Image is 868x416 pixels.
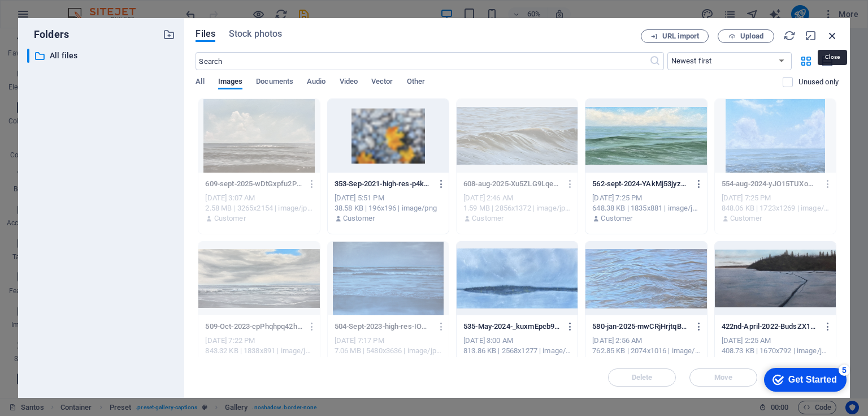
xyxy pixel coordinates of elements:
p: Displays only files that are not in use on the website. Files added during this session can still... [798,77,839,87]
p: Customer [601,213,632,224]
input: Search [196,52,649,70]
button: URL import [641,29,709,43]
p: 422nd-April-2022-BudsZX1QIC4vIjwBZgl6rg.jpg [722,321,819,332]
span: Video [340,75,358,91]
div: [DATE] 2:56 AM [592,336,700,346]
p: 562-sept-2024-YAkMj53jyzeeB1f8BIvEug.jpg [592,179,689,189]
span: Vector [371,75,393,91]
p: Customer [214,356,246,366]
div: This file has already been selected or is not supported by this element [328,242,449,315]
div: [DATE] 2:46 AM [463,193,571,203]
div: [DATE] 3:00 AM [463,336,571,346]
div: [DATE] 5:51 PM [335,193,442,203]
p: 353-Sep-2021-high-res-p4kse6MuWHu10kcqpibL6Q-JBZ3_hZLiXu4s_CZAWg_1A.png [335,179,432,189]
span: Audio [307,75,325,91]
div: Get Started 5 items remaining, 0% complete [9,6,92,29]
div: [DATE] 7:25 PM [592,193,700,203]
div: 2.58 MB | 3265x2154 | image/jpeg [205,203,313,213]
div: 408.73 KB | 1670x792 | image/jpeg [722,346,829,356]
div: 7.06 MB | 5480x3636 | image/jpeg [335,346,442,356]
div: This file has already been selected or is not supported by this element [457,99,578,173]
p: Customer [214,213,246,224]
p: Customer [343,213,375,224]
div: [DATE] 7:17 PM [335,336,442,346]
span: URL import [662,33,699,40]
span: Documents [256,75,293,91]
p: 509-Oct-2023-cpPhqhpq42hRSADJrKzvWg.jpg [205,321,302,332]
p: Customer [343,356,375,366]
p: All files [50,49,155,62]
p: Customer [730,213,762,224]
div: 1.59 MB | 2856x1372 | image/jpeg [463,203,571,213]
div: This file has already been selected or is not supported by this element [715,99,836,173]
div: This file has already been selected or is not supported by this element [198,242,319,315]
p: Customer [472,356,504,366]
p: 535-May-2024-_kuxmEpcb9BRjRDz2c3ZVA.jpg [463,321,561,332]
span: Other [407,75,425,91]
div: This file has already been selected or is not supported by this element [198,99,319,173]
div: [DATE] 7:25 PM [722,193,829,203]
div: Get Started [33,12,82,23]
p: Customer [601,356,632,366]
p: 608-aug-2025-Xu5ZLG9Lqedqtv2ZH8rJRQ.jpg [463,179,561,189]
p: Folders [27,27,69,42]
div: [DATE] 3:07 AM [205,193,313,203]
span: All [196,75,204,91]
i: Reload [783,29,796,42]
span: Upload [740,33,763,40]
div: ​ [27,49,29,63]
button: Upload [718,29,774,43]
div: 813.86 KB | 2568x1277 | image/jpeg [463,346,571,356]
div: [DATE] 2:25 AM [722,336,829,346]
div: 38.58 KB | 196x196 | image/png [335,203,442,213]
div: [DATE] 7:22 PM [205,336,313,346]
div: 848.06 KB | 1723x1269 | image/jpeg [722,203,829,213]
span: Images [218,75,243,91]
div: 762.85 KB | 2074x1016 | image/jpeg [592,346,700,356]
div: 843.32 KB | 1838x891 | image/jpeg [205,346,313,356]
p: Customer [472,213,504,224]
i: Create new folder [163,28,175,41]
span: Stock photos [229,27,282,41]
div: 648.38 KB | 1835x881 | image/jpeg [592,203,700,213]
p: 609-sept-2025-wDtGxpfu2PPdhCg53yL97Q.jpg [205,179,302,189]
span: Files [196,27,215,41]
p: 580-jan-2025-mwCRjHrjtqB00y6_tNBvjw.jpg [592,321,689,332]
p: 504-Sept-2023-high-res-IONaJLx20UvC-GaD36B4NQ.JPG [335,321,432,332]
p: 554-aug-2024-yJO15TUXoM7XwOZ91JuWHQ.jpg [722,179,819,189]
div: 5 [84,2,95,14]
p: Customer [730,356,762,366]
i: Minimize [805,29,817,42]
